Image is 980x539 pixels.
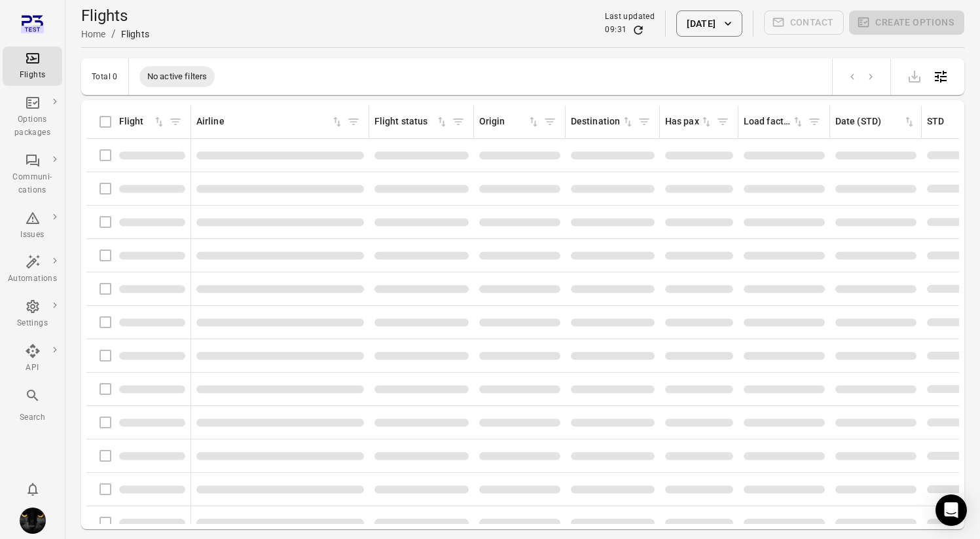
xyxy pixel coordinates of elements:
span: Please make a selection to create communications [764,10,844,37]
span: Filter by flight status [448,112,468,132]
button: Notifications [20,476,46,502]
span: Filter by has pax [713,112,733,132]
div: Flights [121,28,149,41]
div: Sort by date (STD) in ascending order [835,115,916,129]
div: Total 0 [92,72,118,81]
a: Home [81,29,106,39]
a: Communi-cations [3,149,62,201]
nav: pagination navigation [843,68,880,85]
div: Flights [8,69,57,82]
div: Sort by flight in ascending order [119,115,166,129]
li: / [111,26,116,42]
a: Issues [3,206,62,246]
button: Iris [14,502,51,539]
div: 09:31 [605,24,626,37]
span: Please make a selection to export [901,69,928,82]
div: Last updated [605,10,655,24]
a: API [3,339,62,379]
div: Communi-cations [8,171,57,197]
nav: Breadcrumbs [81,26,149,42]
span: Filter by airline [344,112,363,132]
div: Sort by load factor in ascending order [744,115,805,129]
span: Please make a selection to create an option package [849,10,964,37]
div: Search [8,411,57,424]
button: Search [3,384,62,428]
div: Sort by airline in ascending order [196,115,344,129]
span: Filter by origin [540,112,560,132]
a: Settings [3,295,62,334]
button: [DATE] [676,10,742,37]
div: Issues [8,229,57,242]
div: Sort by origin in ascending order [479,115,540,129]
div: Settings [8,317,57,330]
button: Open table configuration [928,64,954,90]
a: Options packages [3,91,62,143]
div: API [8,362,57,375]
div: Sort by flight status in ascending order [374,115,448,129]
span: Filter by flight [166,112,185,132]
span: No active filters [139,70,215,83]
div: Sort by destination in ascending order [571,115,634,129]
h1: Flights [81,5,149,26]
div: Options packages [8,113,57,139]
a: Flights [3,46,62,86]
button: Refresh data [632,24,645,37]
div: Automations [8,272,57,286]
div: Open Intercom Messenger [935,494,967,526]
div: Sort by has pax in ascending order [665,115,713,129]
img: images [20,508,46,534]
a: Automations [3,250,62,289]
span: Filter by destination [634,112,654,132]
span: Filter by load factor [805,112,824,132]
